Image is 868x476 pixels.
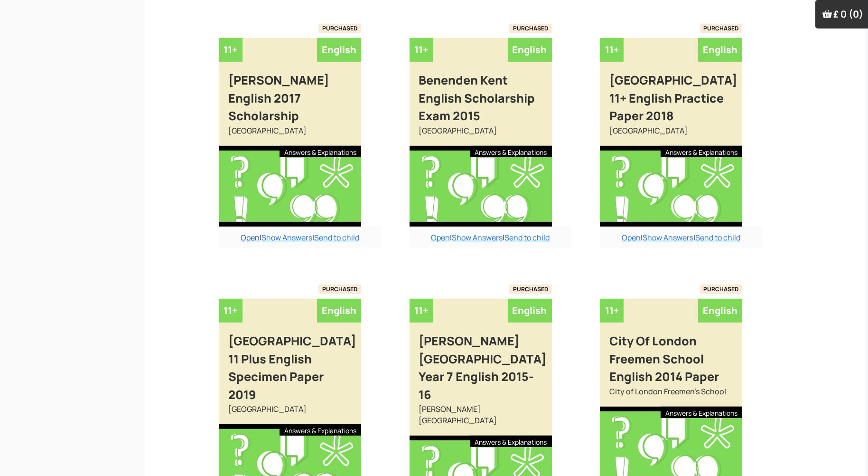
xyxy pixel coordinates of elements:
span: PURCHASED [700,285,743,294]
a: Show Answers [452,232,503,243]
div: 11+ [600,38,624,62]
a: Open [622,232,641,243]
div: English [508,299,552,323]
div: .................................... [215,293,287,299]
div: .................................................................................................... [66,404,287,410]
div: .................................................................................................... [66,70,287,76]
div: English [698,38,742,62]
div: | | [410,227,572,248]
div: .................................................................................................... [66,182,271,188]
span: PURCHASED [318,285,361,294]
a: Show Answers [261,232,312,243]
div: .. [271,265,275,271]
div: .................................................................................................... [66,251,287,257]
div: .................................................................................................... [66,349,287,355]
div: .................... [66,56,105,62]
select: Zoom [185,2,252,12]
div: 18 [165,77,170,82]
div: .................................................................................................... [66,14,287,20]
div: [GEOGRAPHIC_DATA] [219,403,361,424]
a: Show Answers [643,232,693,243]
div: Answers & Explanations [661,407,742,418]
div: [GEOGRAPHIC_DATA] [219,125,361,146]
div: ...... [275,196,287,202]
span: PURCHASED [509,285,552,294]
div: [GEOGRAPHIC_DATA] 11+ English Practice Paper 2018 [600,62,742,125]
div: .................................................................................................... [66,42,271,48]
span: PURCHASED [318,24,361,33]
div: .................................................................................................... [66,196,275,202]
span: PURCHASED [509,24,552,33]
div: ...... [275,42,287,48]
div: .................................................................................................... [66,446,287,452]
div: City Of London Freemen School English 2014 Paper [600,323,742,386]
div: .. [271,42,275,48]
a: Open [431,232,450,243]
div: .................................................................................................... [66,279,287,285]
div: .. [271,376,275,382]
div: Answers & Explanations [470,146,552,157]
div: 11+ [410,38,433,62]
div: ...... [275,223,287,229]
div: ...... [275,265,287,271]
div: .................................................................................................... [66,265,271,271]
div: [GEOGRAPHIC_DATA] [600,125,742,146]
div: .. [271,307,275,313]
div: .................................................................................................... [66,140,271,146]
div: English [317,38,361,62]
div: .................................................................................................... [66,28,287,34]
div: Answers & Explanations [470,436,552,447]
span: PURCHASED [700,24,743,33]
div: [PERSON_NAME][GEOGRAPHIC_DATA] Year 7 English 2015-16 [410,323,552,403]
div: .................................................................................................... [66,432,287,438]
div: .................................................................................................... [66,307,271,313]
div: .................................................................................................... [66,335,271,341]
div: .................................................................................................... [66,168,287,174]
div: ..................................................................... [148,390,287,397]
div: [GEOGRAPHIC_DATA] [410,125,552,146]
div: 11+ [219,299,243,323]
div: .................................................................................................... [66,154,287,160]
div: 11+ [600,299,624,323]
span: £ 0 (0) [833,8,863,20]
div: .................................................................................................... [66,209,287,216]
div: [PERSON_NAME] English 2017 Scholarship [219,62,361,125]
div: ...... [275,307,287,313]
input: Page [79,2,105,12]
div: Page [154,77,164,82]
div: ...... [275,335,287,341]
div: English [317,299,361,323]
div: Benenden Kent English Scholarship Exam 2015 [410,62,552,125]
div: .................................................................................................... [66,418,271,424]
div: .. [271,418,275,424]
div: ...... [275,140,287,146]
div: | | [600,227,762,248]
div: .. [271,223,275,229]
div: END OF EXAM [147,467,188,473]
div: [GEOGRAPHIC_DATA] 11 Plus English Specimen Paper 2019 [219,323,361,403]
div: .................................................................................................... [66,362,287,369]
div: ...... [275,418,287,424]
div: City of London Freemen's School [600,386,742,407]
div: .................................................................................................... [66,321,287,327]
div: .................................................................................................... [66,223,271,229]
div: 11+ [410,299,433,323]
div: English [508,38,552,62]
div: Answers & Explanations [280,424,361,436]
div: ...... [275,182,287,188]
div: .................................................................................................... [66,376,271,382]
div: of [171,77,176,82]
div: .......................................................................... [66,293,215,299]
div: English [698,299,742,323]
div: .. [271,335,275,341]
span: of 19 [105,2,122,12]
div: ......................................... [66,390,148,397]
a: Send to child [504,232,550,243]
div: [PERSON_NAME][GEOGRAPHIC_DATA] [410,403,552,436]
div: Answers & Explanations [280,146,361,157]
div: ...... [275,376,287,382]
img: Your items in the shopping basket [822,9,832,19]
div: 11+ [219,38,243,62]
div: 19 [177,77,182,82]
div: | | [219,227,381,248]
